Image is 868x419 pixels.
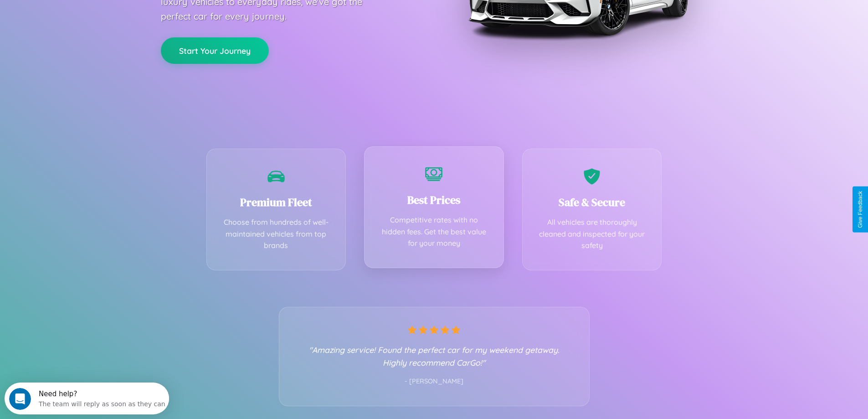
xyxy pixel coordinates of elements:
[857,191,863,228] div: Give Feedback
[378,192,490,207] h3: Best Prices
[161,37,269,64] button: Start Your Journey
[9,388,31,410] iframe: Intercom live chat
[298,343,571,369] p: "Amazing service! Found the perfect car for my weekend getaway. Highly recommend CarGo!"
[4,4,169,29] div: Open Intercom Messenger
[378,214,490,249] p: Competitive rates with no hidden fees. Get the best value for your money
[221,217,332,252] p: Choose from hundreds of well-maintained vehicles from top brands
[221,195,332,210] h3: Premium Fleet
[298,376,571,388] p: - [PERSON_NAME]
[536,195,648,210] h3: Safe & Secure
[34,15,161,25] div: The team will reply as soon as they can
[536,217,648,252] p: All vehicles are thoroughly cleaned and inspected for your safety
[5,383,169,414] iframe: Intercom live chat discovery launcher
[34,8,161,15] div: Need help?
